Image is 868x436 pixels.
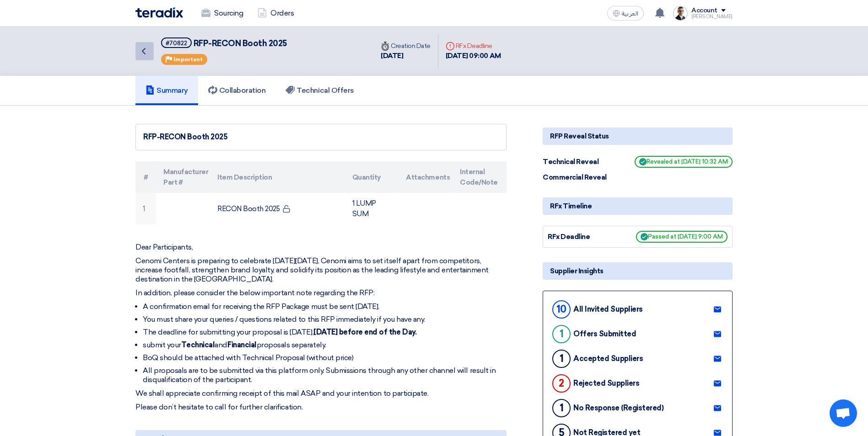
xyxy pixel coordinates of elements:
[345,161,399,193] th: Quantity
[573,404,663,412] div: No Response (Registered)
[143,353,507,362] li: BoQ should be attached with Technical Proposal (without price)
[552,300,571,319] div: 10
[143,315,507,324] li: You must share your queries / questions related to this RFP immediately if you have any.
[135,193,156,224] td: 1
[573,305,643,314] div: All Invited Suppliers
[381,41,431,51] div: Creation Date
[143,340,507,350] li: submit your and proposals separately.
[543,128,733,145] div: RFP Reveal Status
[135,288,507,298] p: In addition, please consider the below important note regarding the RFP:
[275,76,364,105] a: Technical Offers
[691,7,717,15] div: Account
[135,243,507,252] p: Dear Participants,
[208,86,266,95] h5: Collaboration
[446,41,501,51] div: RFx Deadline
[543,197,733,215] div: RFx Timeline
[146,86,188,95] h5: Summary
[399,161,453,193] th: Attachments
[135,256,507,284] p: Cenomi Centers is preparing to celebrate [DATE][DATE], Cenomi aims to set itself apart from compe...
[135,161,156,193] th: #
[227,340,257,349] strong: Financial
[543,172,611,183] div: Commercial Reveal
[143,328,507,337] li: The deadline for submitting your proposal is [DATE],
[573,330,636,338] div: Offers Submitted
[250,3,301,23] a: Orders
[543,262,733,280] div: Supplier Insights
[573,354,643,363] div: Accepted Suppliers
[181,340,215,349] strong: Technical
[453,161,507,193] th: Internal Code/Note
[552,350,571,368] div: 1
[143,132,499,143] div: RFP-RECON Booth 2025
[156,161,210,193] th: Manufacturer Part #
[210,193,345,224] td: RECON Booth 2025
[691,14,733,19] div: [PERSON_NAME]
[635,156,733,168] span: Revealed at [DATE] 10:32 AM
[161,37,287,49] h5: RFP-RECON Booth 2025
[446,51,501,61] div: [DATE] 09:00 AM
[198,76,276,105] a: Collaboration
[135,389,507,398] p: We shall appreciate confirming receipt of this mail ASAP and your intention to participate.
[552,325,571,343] div: 1
[143,302,507,311] li: A confirmation email for receiving the RFP Package must be sent [DATE].
[381,51,431,61] div: [DATE]
[607,6,644,21] button: العربية
[548,232,616,242] div: RFx Deadline
[552,374,571,393] div: 2
[143,366,507,384] li: All proposals are to be submitted via this platform only. Submissions through any other channel w...
[345,193,399,224] td: 1 LUMP SUM
[194,38,287,48] span: RFP-RECON Booth 2025
[622,11,638,17] span: العربية
[166,40,187,46] div: #70822
[543,157,611,167] div: Technical Reveal
[313,328,416,336] strong: [DATE] before end of the Day.
[210,161,345,193] th: Item Description
[135,7,183,18] img: Teradix logo
[552,399,571,417] div: 1
[194,3,250,23] a: Sourcing
[830,399,857,427] a: Open chat
[173,56,203,63] span: Important
[135,76,198,105] a: Summary
[673,6,688,21] img: Jamal_pic_no_background_1753695917957.png
[135,403,507,412] p: Please don’t hesitate to call for further clarification.
[286,86,354,95] h5: Technical Offers
[573,379,639,388] div: Rejected Suppliers
[636,231,728,243] span: Passed at [DATE] 9:00 AM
